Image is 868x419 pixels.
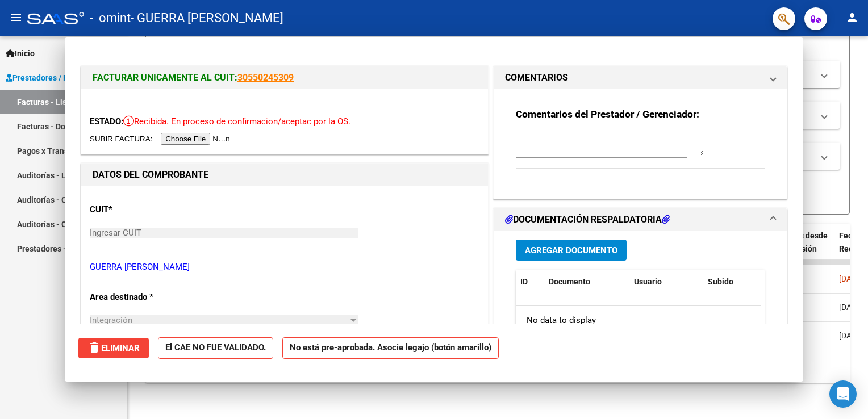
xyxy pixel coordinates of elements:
mat-expansion-panel-header: DOCUMENTACIÓN RESPALDATORIA [494,208,787,231]
datatable-header-cell: Acción [760,270,817,294]
span: - GUERRA [PERSON_NAME] [131,6,283,31]
span: Agregar Documento [525,245,617,255]
span: Documento [549,277,590,286]
h1: COMENTARIOS [505,71,568,85]
a: 30550245309 [237,72,294,83]
p: Area destinado * [90,291,207,304]
datatable-header-cell: Subido [703,270,760,294]
span: Prestadores / Proveedores [6,72,109,84]
datatable-header-cell: ID [516,270,544,294]
span: [DATE] [839,303,862,312]
span: Subido [708,277,733,286]
p: GUERRA [PERSON_NAME] [90,261,479,274]
span: [DATE] [839,331,862,340]
button: Eliminar [78,338,149,358]
span: Días desde Emisión [788,231,828,253]
span: Inicio [6,47,35,60]
span: Usuario [634,277,662,286]
div: Open Intercom Messenger [829,380,857,408]
span: - omint [90,6,131,31]
strong: No está pre-aprobada. Asocie legajo (botón amarillo) [282,337,499,359]
strong: DATOS DEL COMPROBANTE [93,169,208,180]
strong: El CAE NO FUE VALIDADO. [158,337,273,359]
span: FACTURAR UNICAMENTE AL CUIT: [93,72,237,83]
strong: Comentarios del Prestador / Gerenciador: [516,108,699,120]
span: Integración [90,315,132,325]
span: ESTADO: [90,116,123,127]
datatable-header-cell: Usuario [629,270,703,294]
span: ID [520,277,528,286]
span: Eliminar [87,343,140,353]
div: COMENTARIOS [494,89,787,199]
button: Agregar Documento [516,240,627,261]
mat-expansion-panel-header: COMENTARIOS [494,66,787,89]
h1: DOCUMENTACIÓN RESPALDATORIA [505,213,670,227]
mat-icon: delete [87,341,101,354]
span: [DATE] [839,274,862,283]
mat-icon: person [845,11,859,24]
datatable-header-cell: Documento [544,270,629,294]
span: Recibida. En proceso de confirmacion/aceptac por la OS. [123,116,350,127]
datatable-header-cell: Días desde Emisión [783,224,834,274]
div: No data to display [516,306,761,334]
mat-icon: menu [9,11,23,24]
p: CUIT [90,203,207,216]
